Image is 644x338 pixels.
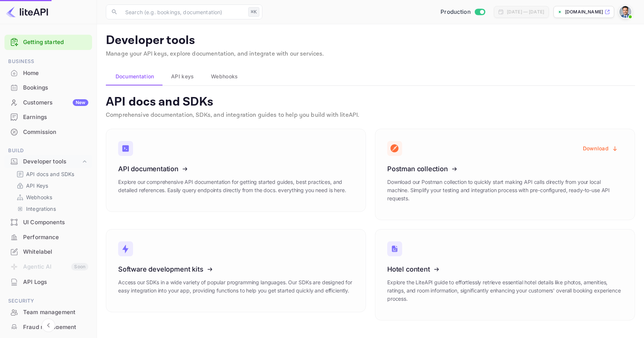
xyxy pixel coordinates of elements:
div: Getting started [4,35,92,50]
p: Explore the LiteAPI guide to effortlessly retrieve essential hotel details like photos, amenities... [387,278,623,303]
a: Earnings [4,110,92,124]
a: Team management [4,305,92,319]
p: API Keys [26,182,48,190]
div: UI Components [23,218,88,227]
p: Developer tools [106,33,635,48]
div: API docs and SDKs [13,169,89,179]
p: Comprehensive documentation, SDKs, and integration guides to help you build with liteAPI. [106,111,635,120]
a: Whitelabel [4,245,92,259]
div: API Keys [13,180,89,191]
span: Production [441,8,471,16]
div: Webhooks [13,192,89,203]
p: Explore our comprehensive API documentation for getting started guides, best practices, and detai... [118,178,354,194]
span: Business [4,57,92,66]
a: Webhooks [16,193,86,201]
div: Commission [4,125,92,140]
p: [DOMAIN_NAME] [565,9,603,15]
div: Integrations [13,203,89,214]
div: Developer tools [23,157,81,166]
div: Earnings [4,110,92,125]
span: Build [4,147,92,155]
a: API documentationExplore our comprehensive API documentation for getting started guides, best pra... [106,129,366,212]
a: API Logs [4,275,92,289]
div: UI Components [4,215,92,230]
a: Hotel contentExplore the LiteAPI guide to effortlessly retrieve essential hotel details like phot... [375,229,635,320]
a: Fraud management [4,320,92,334]
img: LiteAPI logo [6,6,48,18]
a: Performance [4,230,92,244]
span: API keys [171,72,194,81]
a: Software development kitsAccess our SDKs in a wide variety of popular programming languages. Our ... [106,229,366,312]
h3: Hotel content [387,265,623,273]
h3: API documentation [118,165,354,173]
div: [DATE] — [DATE] [507,9,544,15]
div: New [73,99,88,106]
a: Getting started [23,38,88,47]
div: Whitelabel [23,248,88,256]
div: Switch to Sandbox mode [438,8,488,16]
span: Security [4,297,92,305]
input: Search (e.g. bookings, documentation) [121,4,245,19]
p: API docs and SDKs [106,95,635,110]
span: Documentation [116,72,154,81]
a: CustomersNew [4,96,92,109]
p: Access our SDKs in a wide variety of popular programming languages. Our SDKs are designed for eas... [118,278,354,295]
h3: Software development kits [118,265,354,273]
div: ⌘K [248,7,259,17]
div: Performance [23,233,88,242]
div: Whitelabel [4,245,92,259]
a: Home [4,66,92,80]
div: Bookings [23,84,88,92]
div: Commission [23,128,88,137]
a: API docs and SDKs [16,170,86,178]
img: Santiago Moran Labat [619,6,631,18]
span: Webhooks [211,72,238,81]
div: account-settings tabs [106,68,635,85]
div: Fraud management [23,323,88,332]
div: API Logs [23,278,88,287]
div: Home [23,69,88,78]
a: Commission [4,125,92,139]
button: Collapse navigation [42,319,55,332]
p: API docs and SDKs [26,170,75,178]
h3: Postman collection [387,165,623,173]
div: Team management [23,308,88,317]
a: API Keys [16,182,86,190]
p: Integrations [26,205,56,213]
div: CustomersNew [4,96,92,110]
p: Manage your API keys, explore documentation, and integrate with our services. [106,50,635,59]
div: Earnings [23,113,88,122]
a: Integrations [16,205,86,213]
div: Home [4,66,92,81]
div: Customers [23,98,88,107]
div: Developer tools [4,155,92,168]
a: Bookings [4,81,92,94]
div: Fraud management [4,320,92,335]
div: API Logs [4,275,92,290]
p: Download our Postman collection to quickly start making API calls directly from your local machin... [387,178,623,203]
a: UI Components [4,215,92,229]
div: Performance [4,230,92,245]
button: Download [578,141,623,156]
p: Webhooks [26,193,52,201]
div: Bookings [4,81,92,95]
div: Team management [4,305,92,320]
